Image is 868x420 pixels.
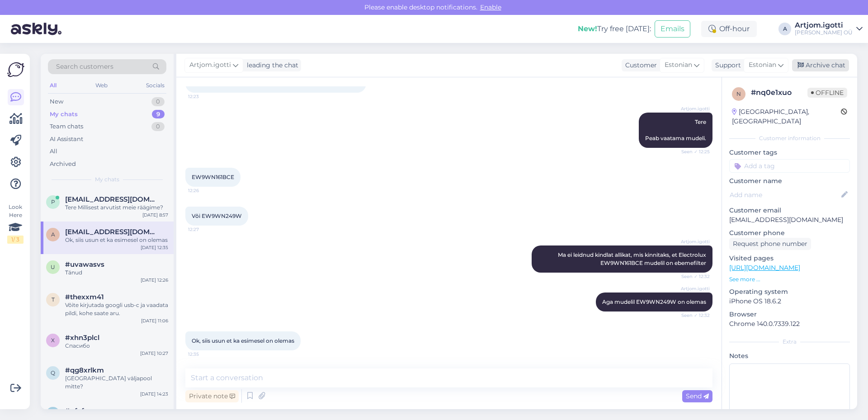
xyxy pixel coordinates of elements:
[729,338,850,346] div: Extra
[140,391,168,397] div: [DATE] 14:23
[141,317,168,324] div: [DATE] 11:06
[578,24,651,34] div: Try free [DATE]:
[792,59,849,71] div: Archive chat
[192,174,234,180] span: EW9WN161BCE
[729,351,850,361] p: Notes
[7,203,24,244] div: Look Here
[50,122,83,131] div: Team chats
[729,238,811,250] div: Request phone number
[729,297,850,306] p: iPhone OS 18.6.2
[142,212,168,218] div: [DATE] 8:57
[51,337,55,344] span: x
[50,135,83,144] div: AI Assistant
[185,390,239,402] div: Private note
[676,105,710,112] span: Artjom.igotti
[676,312,710,319] span: Seen ✓ 12:32
[65,260,104,269] span: #uvawasvs
[655,20,690,38] button: Emails
[795,22,853,29] div: Artjom.igotti
[188,226,222,233] span: 12:27
[729,215,850,225] p: [EMAIL_ADDRESS][DOMAIN_NAME]
[558,251,708,266] span: Ma ei leidnud kindlat allikat, mis kinnitaks, et Electrolux EW9WN161BCE mudelil on ebemefilter
[729,310,850,319] p: Browser
[729,319,850,329] p: Chrome 140.0.7339.122
[50,147,57,156] div: All
[730,190,840,200] input: Add name
[65,236,168,244] div: Ok, siis usun et ka esimesel on olemas
[52,296,55,303] span: t
[188,187,222,194] span: 12:26
[676,238,710,245] span: Artjom.igotti
[622,61,657,70] div: Customer
[578,24,597,33] b: New!
[729,264,800,272] a: [URL][DOMAIN_NAME]
[729,176,850,186] p: Customer name
[65,334,99,342] span: #xhn3plcl
[712,61,741,70] div: Support
[94,80,109,91] div: Web
[140,350,168,357] div: [DATE] 10:27
[65,407,101,415] span: #qfyfgnxz
[676,148,710,155] span: Seen ✓ 12:25
[665,60,692,70] span: Estonian
[50,110,78,119] div: My chats
[65,228,159,236] span: angelika2929@gmail.com
[141,244,168,251] div: [DATE] 12:35
[729,254,850,263] p: Visited pages
[48,80,58,91] div: All
[141,277,168,283] div: [DATE] 12:26
[729,287,850,297] p: Operating system
[729,134,850,142] div: Customer information
[144,80,166,91] div: Socials
[65,195,159,203] span: puutera@hotmail.com
[56,62,113,71] span: Search customers
[151,122,165,131] div: 0
[95,175,119,184] span: My chats
[602,298,706,305] span: Aga mudelil EW9WN249W on olemas
[50,97,63,106] div: New
[477,3,504,11] span: Enable
[807,88,847,98] span: Offline
[7,61,24,78] img: Askly Logo
[50,160,76,169] div: Archived
[51,198,55,205] span: p
[188,351,222,358] span: 12:35
[151,97,165,106] div: 0
[795,29,853,36] div: [PERSON_NAME] OÜ
[65,269,168,277] div: Tänud
[65,293,104,301] span: #thexxm41
[51,369,55,376] span: q
[65,342,168,350] div: Спасибо
[751,87,807,98] div: # nq0e1xuo
[7,236,24,244] div: 1 / 3
[729,159,850,173] input: Add a tag
[188,93,222,100] span: 12:23
[729,206,850,215] p: Customer email
[51,264,55,270] span: u
[729,228,850,238] p: Customer phone
[243,61,298,70] div: leading the chat
[192,337,294,344] span: Ok, siis usun et ka esimesel on olemas
[729,275,850,283] p: See more ...
[192,212,242,219] span: Või EW9WN249W
[749,60,776,70] span: Estonian
[732,107,841,126] div: [GEOGRAPHIC_DATA], [GEOGRAPHIC_DATA]
[729,148,850,157] p: Customer tags
[65,301,168,317] div: Võite kirjutada googli usb-c ja vaadata pildi, kohe saate aru.
[736,90,741,97] span: n
[152,110,165,119] div: 9
[778,23,791,35] div: A
[51,231,55,238] span: a
[686,392,709,400] span: Send
[676,285,710,292] span: Artjom.igotti
[795,22,863,36] a: Artjom.igotti[PERSON_NAME] OÜ
[65,374,168,391] div: [GEOGRAPHIC_DATA] väljapool mitte?
[65,203,168,212] div: Tere Millisest arvutist meie räägime?
[65,366,104,374] span: #qg8xrlkm
[676,273,710,280] span: Seen ✓ 12:32
[189,60,231,70] span: Artjom.igotti
[701,21,757,37] div: Off-hour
